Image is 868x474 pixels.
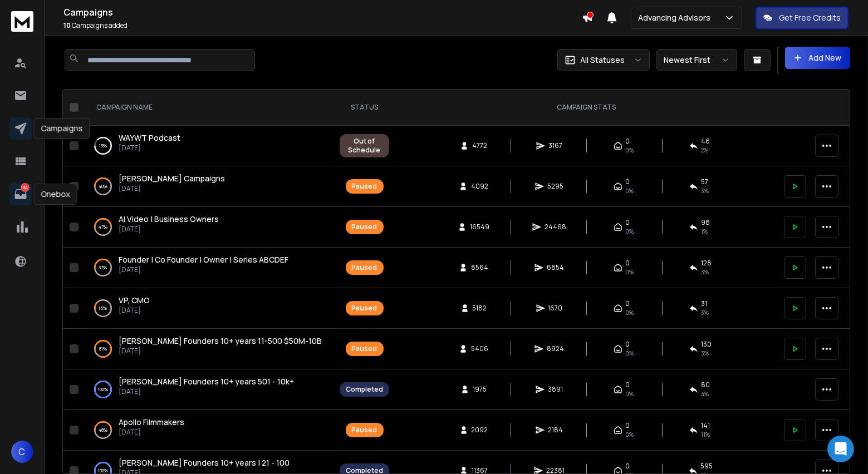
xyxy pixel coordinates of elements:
[119,254,288,265] a: Founder | Co Founder | Owner | Series ABCDEF
[626,299,630,308] span: 0
[626,430,634,439] span: 0%
[33,184,77,205] div: Onebox
[472,426,488,434] span: 2092
[21,183,30,192] p: 134
[626,462,630,471] span: 0
[119,214,219,224] span: AI Video | Business Owners
[63,21,582,30] p: Campaigns added
[396,90,777,126] th: CAMPAIGN STATS
[548,304,563,313] span: 1670
[471,344,488,353] span: 5406
[119,376,294,387] span: [PERSON_NAME] Founders 10+ years 501 - 10k+
[472,141,487,150] span: 4772
[99,140,107,151] p: 13 %
[702,421,710,430] span: 141
[547,182,563,191] span: 5295
[83,288,333,329] td: 15%VP, CMO[DATE]
[626,259,630,268] span: 0
[626,137,630,146] span: 0
[702,137,710,146] span: 46
[119,417,184,428] a: Apollo Filmmakers
[547,344,564,353] span: 8924
[119,387,294,396] p: [DATE]
[83,166,333,207] td: 40%[PERSON_NAME] Campaigns[DATE]
[99,221,107,233] p: 47 %
[119,457,290,468] a: [PERSON_NAME] Founders 10+ years | 21 - 100
[119,265,288,274] p: [DATE]
[83,329,333,369] td: 81%[PERSON_NAME] Founders 10+ years 11-500 $50M-10B[DATE]
[626,268,634,276] span: 0%
[99,424,107,436] p: 48 %
[83,207,333,248] td: 47%AI Video | Business Owners[DATE]
[626,177,630,186] span: 0
[119,144,180,152] p: [DATE]
[119,173,225,184] span: [PERSON_NAME] Campaigns
[626,340,630,349] span: 0
[11,441,33,463] button: C
[11,11,33,32] img: logo
[702,299,708,308] span: 31
[119,132,180,143] span: WAYWT Podcast
[702,177,709,186] span: 57
[473,304,487,313] span: 5182
[702,430,710,439] span: 11 %
[548,141,562,150] span: 3167
[548,385,563,394] span: 3891
[626,421,630,430] span: 0
[702,349,709,358] span: 3 %
[702,146,709,155] span: 2 %
[626,146,634,155] span: 0%
[346,137,383,155] div: Out of Schedule
[9,183,32,205] a: 134
[119,347,322,355] p: [DATE]
[33,118,90,139] div: Campaigns
[701,462,713,471] span: 595
[471,182,488,191] span: 4092
[702,227,708,236] span: 1 %
[119,184,225,193] p: [DATE]
[352,263,377,272] div: Paused
[656,49,737,71] button: Newest First
[702,268,709,276] span: 3 %
[352,304,377,313] div: Paused
[99,262,107,273] p: 37 %
[119,295,150,306] a: VP, CMO
[346,385,383,394] div: Completed
[119,457,290,468] span: [PERSON_NAME] Founders 10+ years | 21 - 100
[83,248,333,288] td: 37%Founder | Co Founder | Owner | Series ABCDEF[DATE]
[702,389,709,398] span: 4 %
[119,254,288,265] span: Founder | Co Founder | Owner | Series ABCDEF
[626,218,630,227] span: 0
[702,186,709,195] span: 3 %
[702,308,709,317] span: 3 %
[702,259,712,268] span: 128
[333,90,396,126] th: STATUS
[119,376,294,387] a: [PERSON_NAME] Founders 10+ years 501 - 10k+
[119,214,219,225] a: AI Video | Business Owners
[83,410,333,451] td: 48%Apollo Filmmakers[DATE]
[119,335,322,347] a: [PERSON_NAME] Founders 10+ years 11-500 $50M-10B
[83,126,333,166] td: 13%WAYWT Podcast[DATE]
[119,428,184,437] p: [DATE]
[471,263,488,272] span: 8564
[702,218,710,227] span: 98
[626,381,630,389] span: 0
[352,223,377,231] div: Paused
[99,181,107,192] p: 40 %
[626,308,634,317] span: 0%
[98,384,108,395] p: 100 %
[63,21,71,30] span: 10
[548,426,563,434] span: 2184
[83,369,333,410] td: 100%[PERSON_NAME] Founders 10+ years 501 - 10k+[DATE]
[785,47,850,69] button: Add New
[702,381,710,389] span: 80
[119,306,150,315] p: [DATE]
[99,303,107,314] p: 15 %
[626,349,634,358] span: 0%
[119,173,225,184] a: [PERSON_NAME] Campaigns
[580,55,625,66] p: All Statuses
[547,263,564,272] span: 6854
